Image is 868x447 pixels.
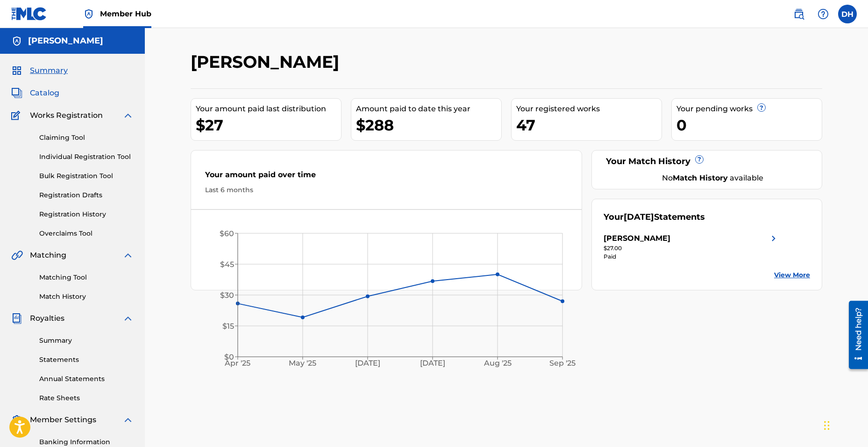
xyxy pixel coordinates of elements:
[30,250,66,261] span: Matching
[224,353,234,361] tspan: $0
[11,65,68,76] a: SummarySummary
[604,155,811,168] div: Your Match History
[30,313,64,324] span: Royalties
[758,104,765,111] span: ?
[222,322,234,331] tspan: $15
[516,103,662,115] div: Your registered works
[484,359,512,368] tspan: Aug '25
[39,336,134,346] a: Summary
[39,152,134,162] a: Individual Registration Tool
[604,211,705,223] div: Your Statements
[39,273,134,282] a: Matching Tool
[774,270,810,280] a: View More
[122,110,134,121] img: expand
[516,115,662,136] div: 47
[205,169,568,185] div: Your amount paid over time
[824,411,830,440] div: Drag
[696,156,703,163] span: ?
[604,233,670,244] div: [PERSON_NAME]
[821,402,868,447] iframe: Chat Widget
[39,374,134,384] a: Annual Statements
[615,173,811,184] div: No available
[28,36,103,46] h5: DION HICKS
[11,313,22,324] img: Royalties
[842,297,868,372] iframe: Resource Center
[100,8,151,19] span: Member Hub
[550,359,576,368] tspan: Sep '25
[814,5,832,23] div: Help
[122,414,134,425] img: expand
[191,51,344,72] h2: [PERSON_NAME]
[11,65,22,76] img: Summary
[604,244,779,252] div: $27.00
[604,233,779,261] a: [PERSON_NAME]right chevron icon$27.00Paid
[11,250,23,261] img: Matching
[30,65,68,76] span: Summary
[196,115,341,136] div: $27
[11,7,47,21] img: MLC Logo
[39,229,134,238] a: Overclaims Tool
[122,313,134,324] img: expand
[39,190,134,200] a: Registration Drafts
[838,5,857,23] div: User Menu
[225,359,251,368] tspan: Apr '25
[356,103,501,115] div: Amount paid to date this year
[11,87,59,99] a: CatalogCatalog
[196,103,341,115] div: Your amount paid last distribution
[30,87,59,99] span: Catalog
[768,233,779,244] img: right chevron icon
[39,171,134,181] a: Bulk Registration Tool
[289,359,317,368] tspan: May '25
[355,359,380,368] tspan: [DATE]
[420,359,446,368] tspan: [DATE]
[220,260,234,269] tspan: $45
[220,229,234,238] tspan: $60
[818,8,829,20] img: help
[356,115,501,136] div: $288
[30,414,96,425] span: Member Settings
[604,252,779,261] div: Paid
[220,291,234,300] tspan: $30
[673,173,728,182] strong: Match History
[676,115,822,136] div: 0
[39,209,134,219] a: Registration History
[39,133,134,143] a: Claiming Tool
[11,36,22,47] img: Accounts
[11,414,22,425] img: Member Settings
[11,87,22,99] img: Catalog
[83,8,94,20] img: Top Rightsholder
[39,355,134,365] a: Statements
[676,103,822,115] div: Your pending works
[11,110,23,121] img: Works Registration
[30,110,103,121] span: Works Registration
[793,8,804,20] img: search
[624,212,654,222] span: [DATE]
[39,292,134,302] a: Match History
[790,5,808,23] a: Public Search
[39,437,134,447] a: Banking Information
[205,185,568,195] div: Last 6 months
[39,393,134,403] a: Rate Sheets
[122,250,134,261] img: expand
